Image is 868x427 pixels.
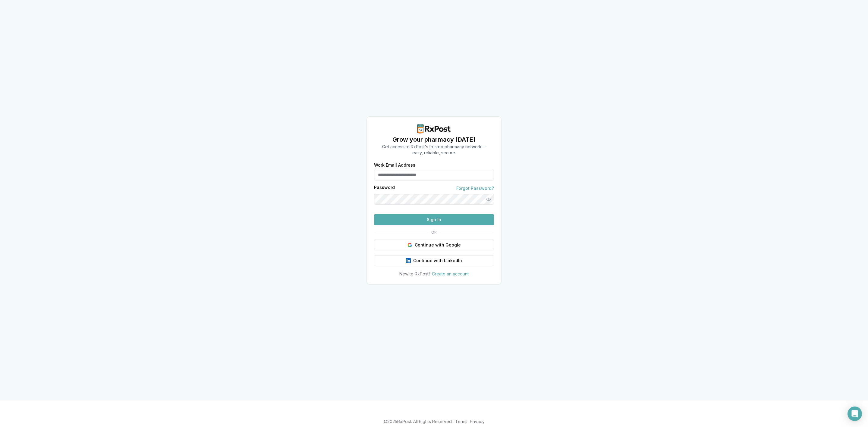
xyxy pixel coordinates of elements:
[483,194,494,205] button: Show password
[415,124,453,133] img: RxPost Logo
[382,135,486,144] h1: Grow your pharmacy [DATE]
[429,230,439,235] span: OR
[456,185,494,191] a: Forgot Password?
[374,214,494,225] button: Sign In
[374,240,494,250] button: Continue with Google
[374,255,494,266] button: Continue with LinkedIn
[374,185,395,191] label: Password
[848,407,862,421] div: Open Intercom Messenger
[406,258,411,263] img: LinkedIn
[470,419,485,424] a: Privacy
[374,163,494,167] label: Work Email Address
[455,419,467,424] a: Terms
[399,271,431,276] span: New to RxPost?
[432,271,469,276] a: Create an account
[407,243,412,247] img: Google
[382,144,486,156] p: Get access to RxPost's trusted pharmacy network— easy, reliable, secure.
